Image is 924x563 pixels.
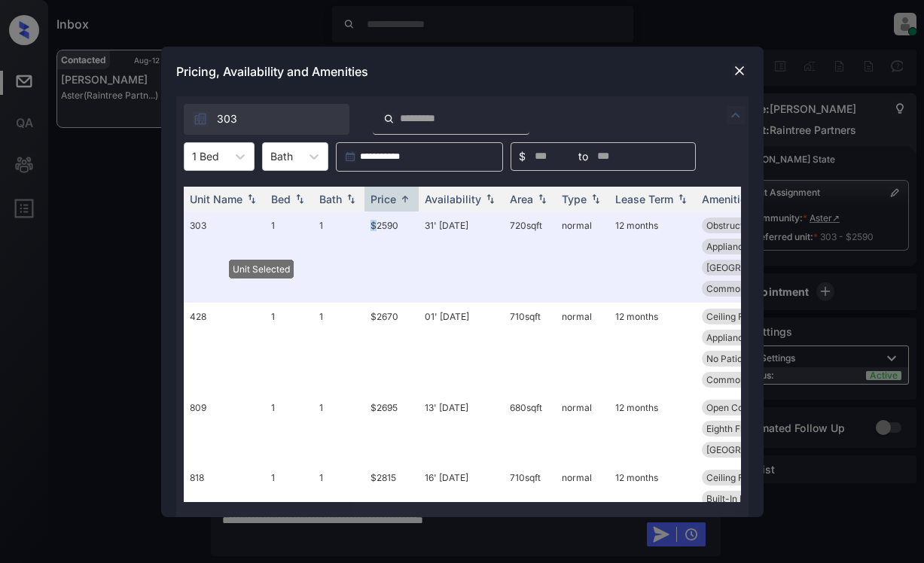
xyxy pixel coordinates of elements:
td: 1 [265,212,313,303]
td: 1 [265,464,313,555]
span: 303 [217,111,237,127]
span: No Patio or [MEDICAL_DATA]... [706,353,837,364]
span: [GEOGRAPHIC_DATA] [706,444,799,455]
span: $ [519,148,526,165]
td: 809 [184,394,265,464]
img: sorting [398,193,413,205]
img: icon-zuma [193,111,208,126]
td: 680 sqft [504,394,556,464]
img: sorting [483,193,498,204]
span: Ceiling Fan [706,311,754,322]
td: normal [556,212,609,303]
td: 710 sqft [504,303,556,394]
img: sorting [588,193,603,204]
span: [GEOGRAPHIC_DATA] [706,262,799,273]
img: close [732,63,747,78]
td: 1 [265,303,313,394]
img: sorting [292,193,307,204]
td: 01' [DATE] [419,303,504,394]
td: 720 sqft [504,212,556,303]
img: sorting [343,193,358,204]
div: Bath [319,193,342,205]
td: 12 months [609,394,696,464]
td: 12 months [609,464,696,555]
td: $2695 [364,394,419,464]
td: 12 months [609,303,696,394]
td: 710 sqft [504,464,556,555]
td: 1 [313,394,364,464]
td: 303 [184,212,265,303]
td: normal [556,303,609,394]
span: Built-In Desk [706,493,761,504]
div: Pricing, Availability and Amenities [161,47,764,96]
td: 1 [313,464,364,555]
span: Ceiling Fan [706,472,754,483]
span: Common Area Pla... [706,283,791,294]
span: Open Concept [706,402,767,413]
img: icon-zuma [727,106,745,124]
td: 12 months [609,212,696,303]
td: $2670 [364,303,419,394]
span: Appliance Packa... [706,241,785,252]
td: 428 [184,303,265,394]
img: icon-zuma [383,112,395,126]
span: Appliance Packa... [706,332,785,343]
div: Unit Name [190,193,242,205]
div: Lease Term [615,193,673,205]
td: $2590 [364,212,419,303]
td: $2815 [364,464,419,555]
td: normal [556,394,609,464]
div: Type [562,193,587,205]
td: normal [556,464,609,555]
td: 31' [DATE] [419,212,504,303]
img: sorting [244,193,259,204]
img: sorting [535,193,550,204]
td: 818 [184,464,265,555]
div: Price [371,193,396,205]
td: 16' [DATE] [419,464,504,555]
td: 13' [DATE] [419,394,504,464]
span: Eighth Floor [706,423,757,434]
div: Amenities [702,193,752,205]
img: sorting [675,193,690,204]
td: 1 [313,303,364,394]
span: Obstructed View [706,220,777,231]
td: 1 [313,212,364,303]
td: 1 [265,394,313,464]
span: Common Area Pla... [706,374,791,385]
div: Availability [425,193,481,205]
div: Area [510,193,533,205]
div: Bed [271,193,291,205]
span: to [578,148,588,165]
